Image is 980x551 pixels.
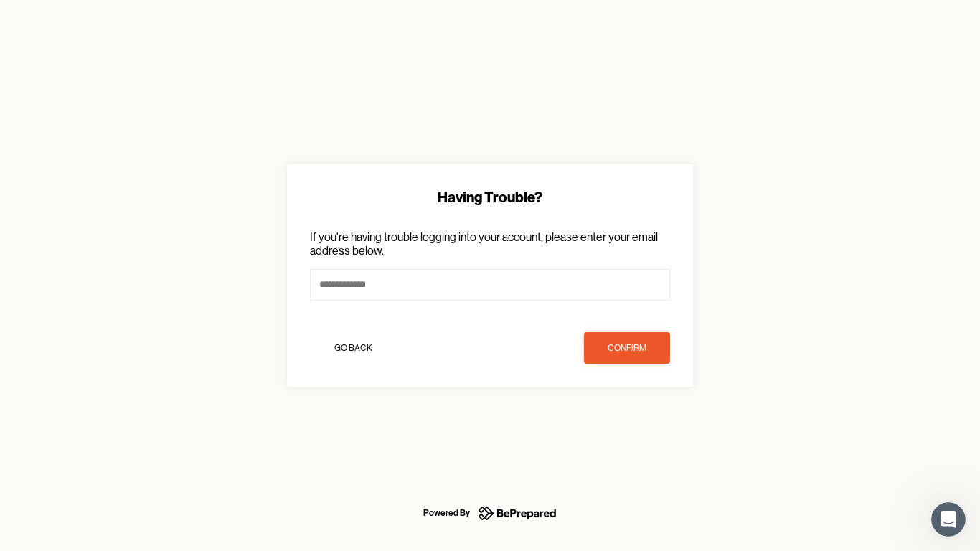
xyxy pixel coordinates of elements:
button: Go Back [310,332,396,364]
div: Having Trouble? [310,187,670,207]
p: If you're having trouble logging into your account, please enter your email address below. [310,230,670,258]
button: confirm [584,332,670,364]
iframe: Intercom live chat [931,502,966,537]
div: Go Back [334,341,372,355]
div: confirm [608,341,646,355]
div: Powered By [423,504,470,522]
